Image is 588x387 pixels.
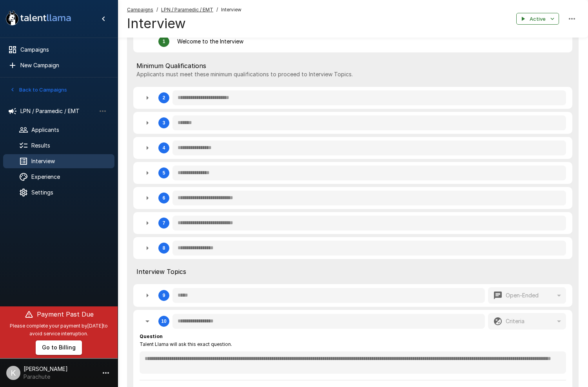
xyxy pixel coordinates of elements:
h4: Interview [127,15,241,32]
b: Question [140,333,163,339]
u: Campaigns [127,7,153,13]
div: 6 [133,187,572,209]
u: LPN / Paramedic / EMT [161,7,213,13]
div: 4 [163,145,165,151]
span: Interview Topics [136,267,569,276]
div: 5 [133,162,572,184]
span: / [216,6,218,14]
p: Criteria [506,317,524,325]
div: 9 [133,284,572,307]
div: 6 [163,195,165,201]
button: Active [516,13,559,25]
div: 2 [133,87,572,109]
p: Applicants must meet these minimum qualifications to proceed to Interview Topics. [136,70,569,78]
div: 10 [161,319,166,324]
div: 3 [163,120,165,126]
p: Open-Ended [506,292,539,299]
div: 2 [163,95,165,101]
div: 3 [133,112,572,134]
div: 9 [163,293,165,298]
div: 4 [133,137,572,159]
span: Interview [221,6,241,14]
div: 8 [133,237,572,259]
div: 7 [163,220,165,226]
div: 1 [163,39,165,44]
div: 5 [163,170,165,176]
p: Welcome to the Interview [177,38,243,45]
span: / [156,6,158,14]
div: 7 [133,212,572,234]
span: Talent Llama will ask this exact question. [140,340,232,348]
div: 8 [163,245,165,251]
span: Minimum Qualifications [136,61,569,70]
